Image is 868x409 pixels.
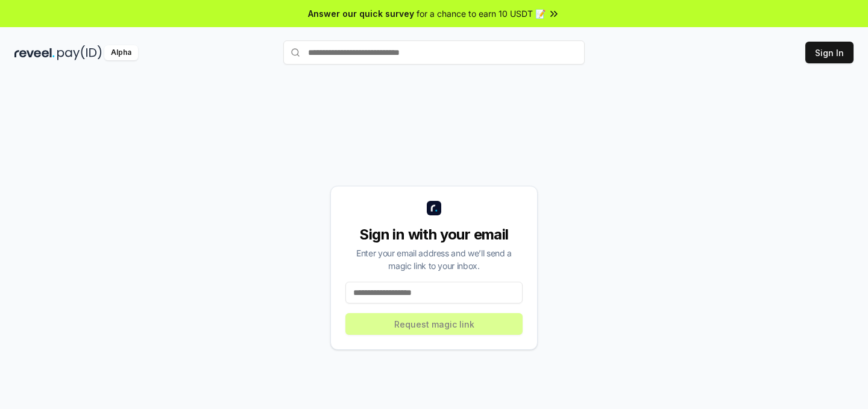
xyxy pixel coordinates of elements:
img: reveel_dark [14,45,55,60]
div: Enter your email address and we’ll send a magic link to your inbox. [345,247,523,272]
span: for a chance to earn 10 USDT 📝 [417,7,546,20]
div: Sign in with your email [345,225,523,244]
div: Alpha [104,45,138,60]
button: Sign In [805,42,854,63]
img: logo_small [427,201,441,215]
span: Answer our quick survey [308,7,414,20]
img: pay_id [57,45,102,60]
